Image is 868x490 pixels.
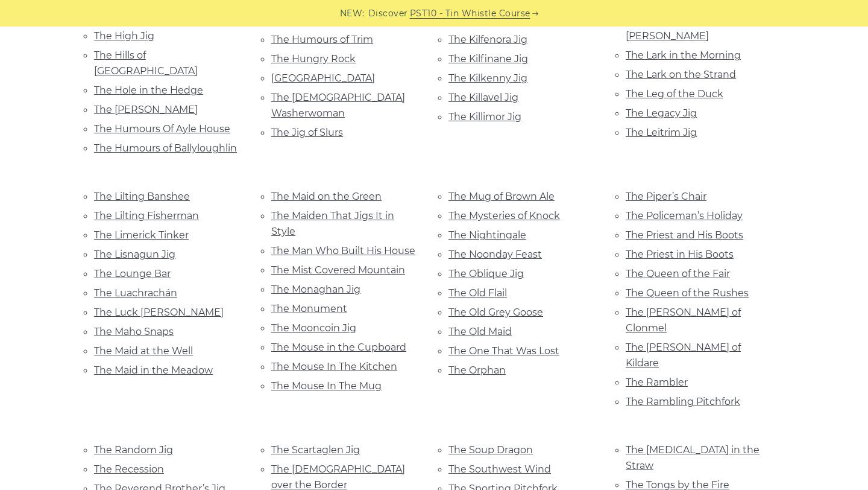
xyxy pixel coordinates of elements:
a: The Piper’s Chair [626,191,706,202]
a: The Lilting Fisherman [94,210,199,221]
a: The Kilfinane Jig [448,53,528,65]
a: The Priest and His Boots [626,229,743,241]
a: The Hungry Rock [271,53,356,65]
a: The Recession [94,463,164,475]
a: The [MEDICAL_DATA] in the Straw [626,444,759,471]
a: [GEOGRAPHIC_DATA] [271,72,375,84]
a: The Monaghan Jig [271,284,360,295]
a: The Monument [271,303,347,314]
a: The [PERSON_NAME] of Clonmel [626,307,741,334]
a: The Luachrachán [94,287,177,299]
a: The [PERSON_NAME] of Kildare [626,342,741,369]
a: The Humours of Ballyloughlin [94,142,237,154]
span: Discover [368,7,408,21]
a: PST10 - Tin Whistle Course [410,7,530,21]
a: The Soup Dragon [448,444,533,456]
a: The Hole in the Hedge [94,84,203,96]
a: The Killimor Jig [448,111,521,122]
a: The Policeman’s Holiday [626,210,743,221]
a: The Nightingale [448,229,526,241]
a: The Orphan [448,364,506,376]
a: The Old Grey Goose [448,307,543,318]
a: The Killavel Jig [448,92,518,103]
a: The Lisnagun Jig [94,249,175,260]
a: The Priest in His Boots [626,249,734,260]
a: The Man Who Built His House [271,245,415,256]
a: The Random Jig [94,444,173,456]
a: The Southwest Wind [448,463,551,475]
a: The Jig of Slurs [271,127,343,138]
a: The Maid at the Well [94,345,193,357]
a: The One That Was Lost [448,345,559,357]
a: The Humours Of Ayle House [94,123,230,135]
a: The Mug of Brown Ale [448,191,555,202]
a: The Old Maid [448,326,512,337]
a: The Limerick Tinker [94,229,189,241]
a: The Mist Covered Mountain [271,264,405,276]
a: The Queen of the Fair [626,268,730,279]
a: The Lilting Banshee [94,191,190,202]
a: The Kilkenny Jig [448,72,527,84]
a: The Kilfenora Jig [448,34,527,45]
a: The Oblique Jig [448,268,524,279]
a: The High Jig [94,30,154,42]
a: The Lounge Bar [94,268,171,279]
a: The Mysteries of Knock [448,210,560,221]
a: The Rambling Pitchfork [626,396,740,407]
a: The Mouse in the Cupboard [271,342,406,353]
a: The Mouse In The Kitchen [271,361,397,372]
a: The Old Flail [448,287,507,299]
a: The [DEMOGRAPHIC_DATA] Washerwoman [271,92,405,119]
a: The Queen of the Rushes [626,287,749,299]
a: The Noonday Feast [448,249,542,260]
a: The Mouse In The Mug [271,380,382,392]
a: The Luck [PERSON_NAME] [94,307,224,318]
a: The Legacy Jig [626,107,697,119]
a: The Maiden That Jigs It in Style [271,210,394,237]
a: The Maid on the Green [271,191,382,202]
a: The Humours of Trim [271,34,373,45]
a: The Leitrim Jig [626,127,697,138]
a: The Hills of [GEOGRAPHIC_DATA] [94,49,198,77]
a: The Leg of the Duck [626,88,723,100]
a: The Maho Snaps [94,326,174,337]
a: The Rambler [626,377,688,388]
a: The Lark in the Morning [626,49,741,61]
span: NEW: [340,7,365,21]
a: The Scartaglen Jig [271,444,360,456]
a: The Mooncoin Jig [271,322,356,334]
a: The Maid in the Meadow [94,364,213,376]
a: The [PERSON_NAME] [94,104,198,115]
a: The Lark on the Strand [626,69,736,80]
